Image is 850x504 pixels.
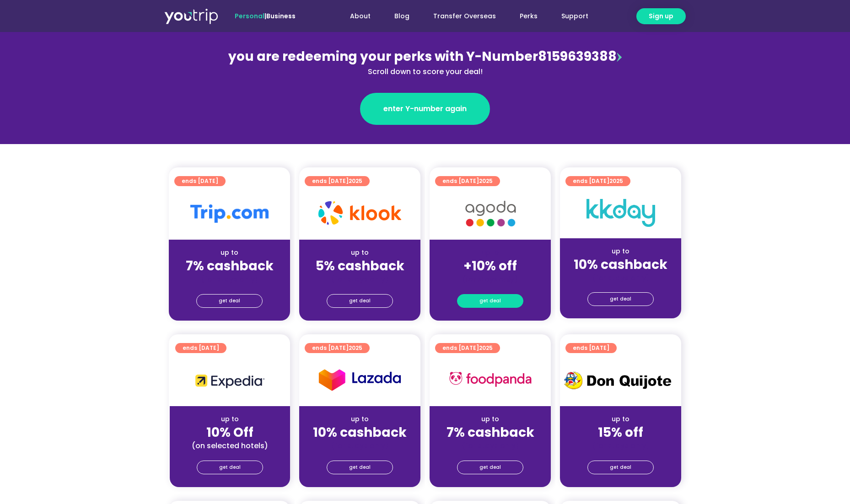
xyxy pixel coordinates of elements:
[479,461,501,474] span: get deal
[197,461,263,474] a: get deal
[649,11,673,21] span: Sign up
[587,461,654,474] a: get deal
[463,257,517,275] strong: +10% off
[186,257,274,275] strong: 7% cashback
[573,343,609,353] span: ends [DATE]
[479,295,501,307] span: get deal
[437,274,543,284] div: (for stays only)
[320,8,600,25] nav: Menu
[349,344,362,352] span: 2025
[565,343,617,353] a: ends [DATE]
[206,424,253,441] strong: 10% Off
[305,343,370,353] a: ends [DATE]2025
[636,8,686,24] a: Sign up
[349,177,362,185] span: 2025
[196,294,263,308] a: get deal
[307,414,413,424] div: up to
[177,441,283,450] div: (on selected hotels)
[567,273,674,283] div: (for stays only)
[479,177,493,185] span: 2025
[219,295,240,307] span: get deal
[435,176,500,186] a: ends [DATE]2025
[235,11,296,21] span: |
[327,461,393,474] a: get deal
[176,274,283,284] div: (for stays only)
[305,176,370,186] a: ends [DATE]2025
[383,103,467,114] span: enter Y-number again
[349,295,371,307] span: get deal
[307,248,413,257] div: up to
[312,176,362,186] span: ends [DATE]
[479,344,493,352] span: 2025
[508,8,549,25] a: Perks
[435,343,500,353] a: ends [DATE]2025
[219,461,241,474] span: get deal
[437,441,543,450] div: (for stays only)
[609,177,623,185] span: 2025
[266,11,296,21] a: Business
[587,292,654,306] a: get deal
[457,294,523,308] a: get deal
[442,343,493,353] span: ends [DATE]
[382,8,421,25] a: Blog
[567,247,674,256] div: up to
[307,274,413,284] div: (for stays only)
[573,176,623,186] span: ends [DATE]
[457,461,523,474] a: get deal
[567,414,674,424] div: up to
[598,424,643,441] strong: 15% off
[610,461,631,474] span: get deal
[442,176,493,186] span: ends [DATE]
[327,294,393,308] a: get deal
[549,8,600,25] a: Support
[360,93,490,125] a: enter Y-number again
[176,248,283,257] div: up to
[307,441,413,450] div: (for stays only)
[235,11,264,21] span: Personal
[226,66,624,77] div: Scroll down to score your deal!
[482,248,499,257] span: up to
[316,257,404,275] strong: 5% cashback
[349,461,371,474] span: get deal
[182,176,218,186] span: ends [DATE]
[226,47,624,77] div: 8159639388
[228,48,538,65] span: you are redeeming your perks with Y-Number
[447,424,534,441] strong: 7% cashback
[338,8,382,25] a: About
[313,424,407,441] strong: 10% cashback
[610,293,631,306] span: get deal
[312,343,362,353] span: ends [DATE]
[421,8,508,25] a: Transfer Overseas
[565,176,630,186] a: ends [DATE]2025
[574,256,667,273] strong: 10% cashback
[437,414,543,424] div: up to
[183,343,219,353] span: ends [DATE]
[174,176,226,186] a: ends [DATE]
[177,414,283,424] div: up to
[175,343,226,353] a: ends [DATE]
[567,441,674,450] div: (for stays only)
